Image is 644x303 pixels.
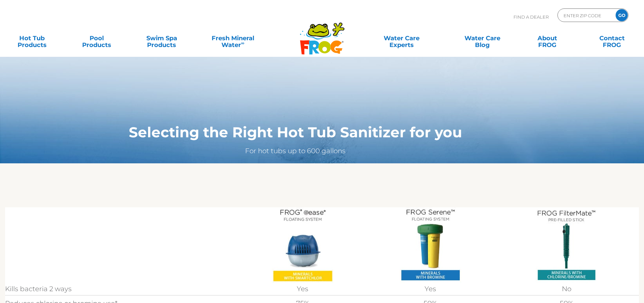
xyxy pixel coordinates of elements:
a: Hot TubProducts [7,31,57,45]
img: Frog Products Logo [296,14,348,55]
a: Water CareBlog [457,31,507,45]
a: Swim SpaProducts [137,31,187,45]
td: Yes [239,283,366,295]
a: ContactFROG [587,31,637,45]
sup: ∞ [241,40,244,46]
a: Fresh MineralWater∞ [201,31,264,45]
a: PoolProducts [72,31,122,45]
p: Find A Dealer [514,8,549,25]
td: Yes [366,283,494,295]
input: GO [616,9,628,21]
a: Water CareExperts [361,31,443,45]
a: AboutFROG [522,31,572,45]
td: Kills bacteria 2 ways [5,283,239,295]
h1: Selecting the Right Hot Tub Sanitizer for you [15,124,576,140]
td: No [494,283,639,295]
p: For hot tubs up to 600 gallons [15,145,576,156]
